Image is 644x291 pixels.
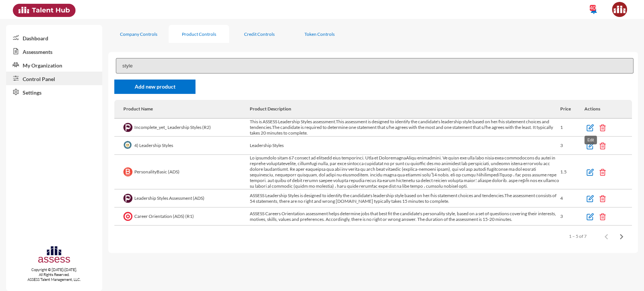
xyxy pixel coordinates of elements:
td: 4) Leadership Styles [114,137,249,155]
td: 3 [560,208,584,226]
th: Actions [584,100,632,119]
div: Credit Controls [244,31,275,37]
td: 1 [560,119,584,137]
td: This is ASSESS Leadership Styles assessment.This assessment is designed to identify the candidate... [250,119,560,137]
mat-icon: notifications [589,6,598,15]
div: 1 – 5 of 7 [569,233,587,239]
button: Next page [614,229,629,244]
div: Product Description [250,106,291,112]
div: Product Name [123,106,249,112]
div: 40 [590,5,596,11]
td: Leadership Styles Assessment (ADS) [114,190,249,208]
a: Control Panel [6,72,102,85]
td: 1.5 [560,155,584,190]
input: Search [116,58,633,74]
p: Copyright © [DATE]-[DATE]. All Rights Reserved. ASSESS Talent Management, LLC. [6,267,102,282]
a: Add new product [114,80,195,94]
button: Previous page [599,229,614,244]
div: Token Controls [304,31,335,37]
a: Settings [6,85,102,99]
div: Product Description [250,106,560,112]
td: PersonalityBasic (ADS) [114,155,249,190]
div: Product Controls [182,31,216,37]
td: 3 [560,137,584,155]
td: Incomplete_yet_ Leadership Styles (R2) [114,119,249,137]
div: Product Name [123,106,153,112]
img: assesscompany-logo.png [37,245,71,266]
div: Price [560,106,571,112]
td: Leadership Styles [250,137,560,155]
div: Company Controls [120,31,157,37]
td: Lo ipsumdolo sitam 67 consect ad elitsedd eius temporinci. Utla et DoloremagnaAliqu enimadmini. V... [250,155,560,190]
a: Assessments [6,44,102,58]
div: Price [560,106,584,112]
td: Career Orientation (ADS) (R1) [114,208,249,226]
td: ASSESS Careers Orientation assessment helps determine jobs that best fit the candidate's personal... [250,208,560,226]
td: ASSESS Leadership Styles is designed to identify the candidate's leadership style based on her/hi... [250,190,560,208]
td: 4 [560,190,584,208]
a: My Organization [6,58,102,72]
a: Dashboard [6,31,102,44]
